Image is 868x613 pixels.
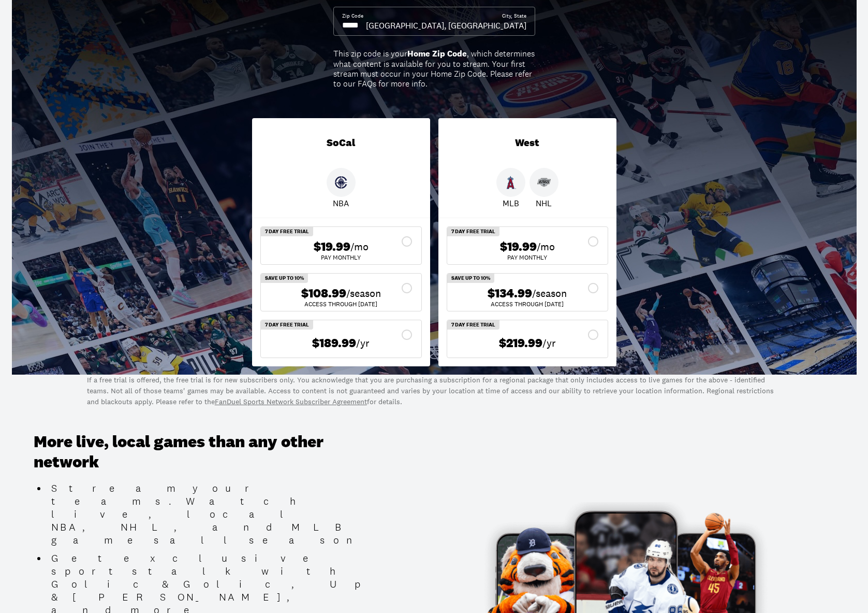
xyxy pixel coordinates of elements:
p: NBA [333,197,349,209]
b: Home Zip Code [407,48,467,59]
a: FanDuel Sports Network Subscriber Agreement [215,397,367,406]
span: /season [532,286,567,301]
span: $19.99 [314,239,350,254]
span: /yr [356,336,370,350]
span: $189.99 [312,336,356,351]
div: [GEOGRAPHIC_DATA], [GEOGRAPHIC_DATA] [366,20,526,31]
p: If a free trial is offered, the free trial is for new subscribers only. You acknowledge that you ... [87,375,782,407]
span: $219.99 [499,336,542,351]
img: Clippers [334,176,348,189]
div: SoCal [252,118,430,168]
div: City, State [502,12,526,20]
span: /mo [537,239,555,254]
div: 7 Day Free Trial [447,320,499,330]
p: MLB [503,197,519,209]
div: ACCESS THROUGH [DATE] [269,301,413,307]
span: $134.99 [488,286,532,301]
div: 7 Day Free Trial [261,320,313,330]
span: /mo [350,239,369,254]
img: Angels [504,176,518,189]
div: Zip Code [342,12,363,20]
div: 7 Day Free Trial [261,227,313,236]
span: /yr [542,336,556,350]
p: NHL [536,197,552,209]
span: $19.99 [500,239,537,254]
div: ACCESS THROUGH [DATE] [455,301,599,307]
li: Stream your teams. Watch live, local NBA, NHL, and MLB games all season [47,482,370,547]
div: Pay Monthly [455,254,599,261]
div: This zip code is your , which determines what content is available for you to stream. Your first ... [333,49,535,89]
div: Save Up To 10% [261,274,308,283]
span: /season [346,286,381,301]
h3: More live, local games than any other network [34,432,370,472]
img: Kings [537,176,551,189]
div: Pay Monthly [269,254,413,261]
span: $108.99 [301,286,346,301]
div: West [438,118,616,168]
div: 7 Day Free Trial [447,227,499,236]
div: Save Up To 10% [447,274,494,283]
